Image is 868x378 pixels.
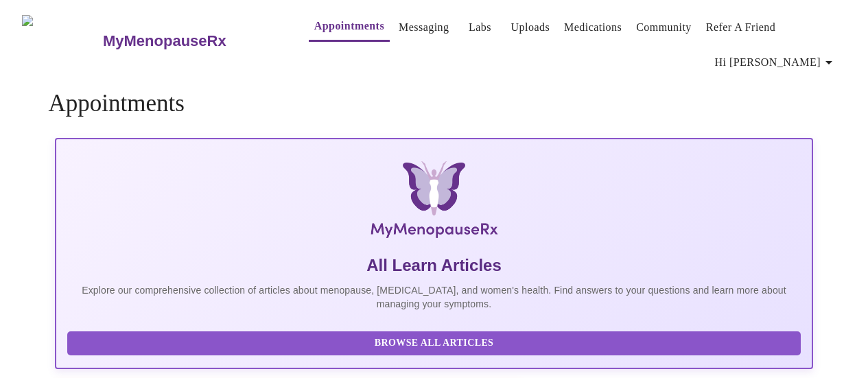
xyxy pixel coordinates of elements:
button: Appointments [309,12,390,42]
span: Browse All Articles [81,335,786,352]
a: Uploads [511,18,550,37]
h5: All Learn Articles [67,255,800,276]
span: Hi [PERSON_NAME] [715,53,837,72]
button: Labs [458,14,502,41]
button: Community [631,14,697,41]
a: Labs [469,18,491,37]
a: Refer a Friend [706,18,776,37]
button: Hi [PERSON_NAME] [709,49,843,76]
a: Appointments [314,16,384,36]
img: MyMenopauseRx Logo [181,161,686,244]
h3: MyMenopauseRx [103,32,226,50]
button: Refer a Friend [701,14,782,41]
button: Uploads [506,14,556,41]
p: Explore our comprehensive collection of articles about menopause, [MEDICAL_DATA], and women's hea... [67,283,800,311]
a: Medications [564,18,622,37]
a: Messaging [399,18,449,37]
a: MyMenopauseRx [101,17,281,65]
button: Medications [559,14,627,41]
button: Browse All Articles [67,331,800,355]
h4: Appointments [48,90,819,117]
a: Community [636,18,692,37]
a: Browse All Articles [67,336,804,348]
img: MyMenopauseRx Logo [22,15,101,67]
button: Messaging [393,14,454,41]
